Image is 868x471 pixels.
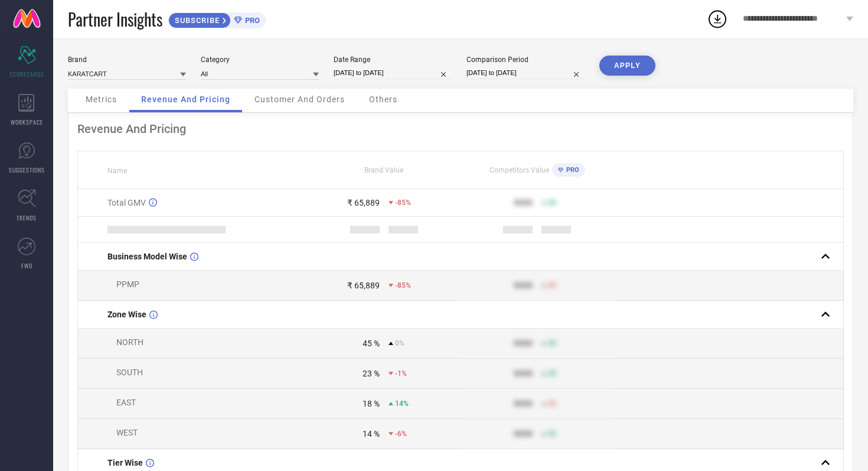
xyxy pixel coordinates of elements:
[395,339,404,347] span: 0%
[21,261,32,270] span: FWD
[514,198,533,207] div: 9999
[347,281,380,290] div: ₹ 65,889
[334,67,452,79] input: Select date range
[201,56,319,64] div: Category
[466,56,585,64] div: Comparison Period
[395,369,407,378] span: -1%
[116,280,139,289] span: PPMP
[347,198,380,207] div: ₹ 65,889
[548,369,556,378] span: 50
[169,16,223,25] span: SUBSCRIBE
[11,118,43,126] span: WORKSPACE
[107,310,146,319] span: Zone Wise
[563,166,579,174] span: PRO
[490,166,549,174] span: Competitors Value
[116,398,136,407] span: EAST
[116,428,138,437] span: WEST
[363,399,380,408] div: 18 %
[363,339,380,348] div: 45 %
[466,67,585,79] input: Select comparison period
[334,56,452,64] div: Date Range
[107,198,146,207] span: Total GMV
[17,213,37,222] span: TRENDS
[107,458,143,467] span: Tier Wise
[116,337,143,347] span: NORTH
[548,339,556,347] span: 50
[395,430,407,438] span: -6%
[707,8,728,30] div: Open download list
[395,399,409,408] span: 14%
[548,399,556,408] span: 50
[77,122,844,136] div: Revenue And Pricing
[107,167,127,175] span: Name
[254,95,345,104] span: Customer And Orders
[116,368,143,377] span: SOUTH
[9,70,44,79] span: SCORECARDS
[514,429,533,438] div: 9999
[395,281,411,290] span: -85%
[363,369,380,378] div: 23 %
[548,199,556,207] span: 50
[395,199,411,207] span: -85%
[514,399,533,408] div: 9999
[68,56,186,64] div: Brand
[168,9,266,28] a: SUBSCRIBEPRO
[369,95,397,104] span: Others
[9,165,45,174] span: SUGGESTIONS
[107,252,187,261] span: Business Model Wise
[548,281,556,290] span: 50
[141,95,230,104] span: Revenue And Pricing
[364,166,403,174] span: Brand Value
[514,369,533,378] div: 9999
[599,56,655,76] button: APPLY
[548,430,556,438] span: 50
[242,16,260,25] span: PRO
[363,429,380,438] div: 14 %
[514,281,533,290] div: 9999
[68,7,162,31] span: Partner Insights
[86,95,117,104] span: Metrics
[514,339,533,348] div: 9999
